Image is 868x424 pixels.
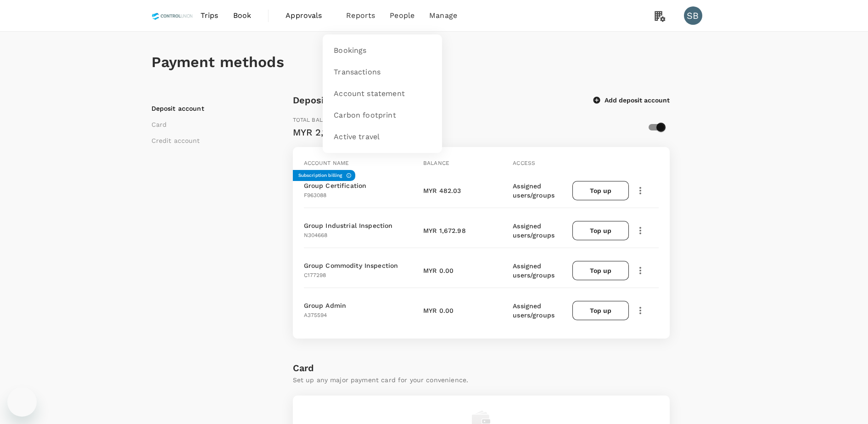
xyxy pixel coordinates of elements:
li: Credit account [151,136,266,145]
div: SB [684,6,702,25]
p: MYR 482.03 [423,186,461,195]
span: Reports [346,10,375,21]
span: N304668 [304,232,328,238]
span: C177298 [304,272,326,278]
span: Account statement [334,89,405,99]
button: Top up [572,181,628,200]
span: Access [513,160,535,166]
span: People [390,10,414,21]
span: F963088 [304,192,327,198]
a: Bookings [328,40,437,62]
iframe: Button to launch messaging window [7,387,37,417]
a: Carbon footprint [328,105,437,126]
a: Account statement [328,83,437,105]
li: Deposit account [151,104,266,113]
span: A375594 [304,312,327,318]
p: Group Industrial Inspection [304,221,393,230]
p: Group Certification [304,181,367,190]
h1: Payment methods [151,54,717,71]
h6: Deposit account [293,93,368,107]
span: Approvals [286,10,331,21]
span: Account name [304,160,349,166]
span: Transactions [334,67,381,78]
button: Add deposit account [594,96,670,104]
div: MYR 2,155.01 [293,125,350,140]
span: Active travel [334,132,380,142]
li: Card [151,120,266,129]
span: Assigned users/groups [513,222,554,239]
p: MYR 0.00 [423,306,454,315]
h6: Subscription billing [298,172,342,179]
span: Carbon footprint [334,110,396,121]
p: MYR 1,672.98 [423,226,466,235]
span: Assigned users/groups [513,262,554,279]
span: Assigned users/groups [513,182,554,199]
span: Book [233,10,252,21]
p: Group Commodity Inspection [304,261,398,270]
span: Total balance [293,117,338,123]
h6: Card [293,361,670,375]
span: Manage [429,10,457,21]
span: Bookings [334,45,366,56]
span: Balance [423,160,449,166]
span: Assigned users/groups [513,302,554,319]
p: Set up any major payment card for your convenience. [293,375,670,384]
button: Top up [572,221,628,240]
button: Top up [572,301,628,320]
span: Trips [201,10,218,21]
p: MYR 0.00 [423,266,454,275]
a: Active travel [328,126,437,148]
img: Control Union Malaysia Sdn. Bhd. [151,6,193,26]
a: Transactions [328,62,437,83]
button: Top up [572,261,628,280]
p: Group Admin [304,301,347,310]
